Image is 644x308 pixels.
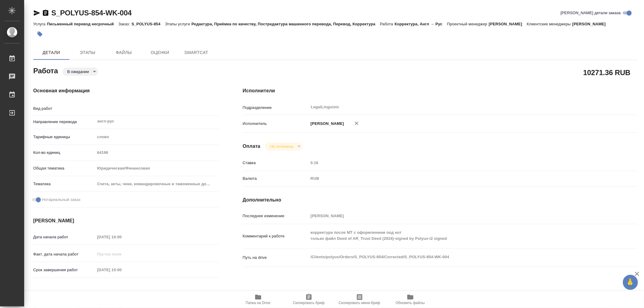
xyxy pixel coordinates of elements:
button: Скопировать ссылку для ЯМессенджера [33,9,40,17]
button: Скопировать ссылку [42,9,49,17]
input: Пустое поле [95,289,148,297]
div: В ожидании [265,142,302,151]
p: Проектный менеджер [447,22,489,26]
h4: Исполнители [243,87,637,94]
p: Клиентские менеджеры [527,22,572,26]
div: Счета, акты, чеки, командировочные и таможенные документы [95,179,219,189]
p: Этапы услуги [165,22,191,26]
p: Тарифные единицы [33,134,95,140]
p: Письменный перевод несрочный [47,22,118,26]
p: Кол-во единиц [33,150,95,156]
p: Последнее изменение [243,213,309,219]
input: Пустое поле [309,211,604,220]
span: Скопировать мини-бриф [339,301,380,305]
div: RUB [309,173,604,184]
div: слово [95,132,219,142]
span: [PERSON_NAME] детали заказа [561,10,621,16]
p: Комментарий к работе [243,233,309,239]
span: Оценки [146,49,175,56]
p: Вид работ [33,106,95,112]
p: [PERSON_NAME] [489,22,527,26]
button: Скопировать мини-бриф [334,291,385,308]
h4: Дополнительно [243,196,637,204]
div: Юридическая/Финансовая [95,163,219,173]
span: SmartCat [182,49,211,56]
p: Работа [380,22,395,26]
p: Дата начала работ [33,234,95,240]
button: Не оплачена [268,144,295,149]
p: Валюта [243,176,309,182]
p: Срок завершения работ [33,267,95,273]
span: 🙏 [625,276,636,289]
p: Путь на drive [243,255,309,261]
p: [PERSON_NAME] [572,22,610,26]
p: [PERSON_NAME] [309,121,344,127]
textarea: корректура после МТ с оформлением под нот только файл Deed of AR_Trust Deed (2024)-signed by Poly... [309,227,604,244]
h4: Оплата [243,143,261,150]
span: Детали [37,49,66,56]
h2: 10271.36 RUB [583,67,630,78]
span: Нотариальный заказ [42,197,80,203]
button: Удалить исполнителя [350,117,363,130]
p: Редактура, Приёмка по качеству, Постредактура машинного перевода, Перевод, Корректура [191,22,380,26]
p: Подразделение [243,105,309,111]
p: Направление перевода [33,119,95,125]
span: Скопировать бриф [293,301,325,305]
span: Обновить файлы [396,301,425,305]
h4: Основная информация [33,87,219,94]
button: В ожидании [66,69,91,74]
input: Пустое поле [95,233,148,241]
p: Услуга [33,22,47,26]
span: Папка на Drive [246,301,271,305]
p: Тематика [33,181,95,187]
p: Корректура, Англ → Рус [395,22,447,26]
input: Пустое поле [95,265,148,274]
button: Добавить тэг [33,27,46,41]
a: S_POLYUS-854-WK-004 [51,9,132,17]
span: Файлы [109,49,138,56]
div: В ожидании [62,68,98,76]
button: Скопировать бриф [284,291,334,308]
input: Пустое поле [95,250,148,259]
button: Обновить файлы [385,291,436,308]
h2: Работа [33,65,58,76]
p: S_POLYUS-854 [131,22,165,26]
span: Этапы [73,49,102,56]
input: Пустое поле [309,158,604,167]
p: Факт. срок заверш. работ [33,290,95,296]
button: Папка на Drive [233,291,284,308]
p: Факт. дата начала работ [33,251,95,257]
h4: [PERSON_NAME] [33,217,219,224]
p: Ставка [243,160,309,166]
textarea: /Clients/polyus/Orders/S_POLYUS-854/Corrected/S_POLYUS-854-WK-004 [309,252,604,262]
input: Пустое поле [95,148,219,157]
p: Общая тематика [33,165,95,171]
p: Исполнитель [243,121,309,127]
p: Заказ: [118,22,131,26]
button: 🙏 [623,275,638,290]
